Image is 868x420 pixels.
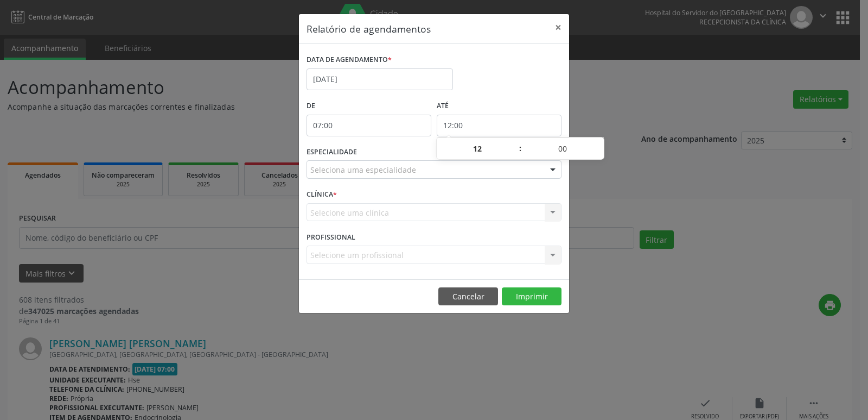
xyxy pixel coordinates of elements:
button: Cancelar [438,287,498,306]
label: ATÉ [437,98,561,115]
input: Minute [522,138,604,160]
span: Seleciona uma especialidade [310,164,416,175]
h5: Relatório de agendamentos [307,22,431,36]
span: : [519,137,522,159]
input: Hour [437,138,519,160]
button: Close [547,14,569,41]
label: PROFISSIONAL [307,229,355,246]
input: Selecione uma data ou intervalo [307,68,453,90]
label: De [307,98,431,115]
button: Imprimir [502,287,561,306]
input: Selecione o horário inicial [307,115,431,136]
input: Selecione o horário final [437,115,561,136]
label: DATA DE AGENDAMENTO [307,52,392,68]
label: ESPECIALIDADE [307,144,357,161]
label: CLÍNICA [307,186,337,203]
